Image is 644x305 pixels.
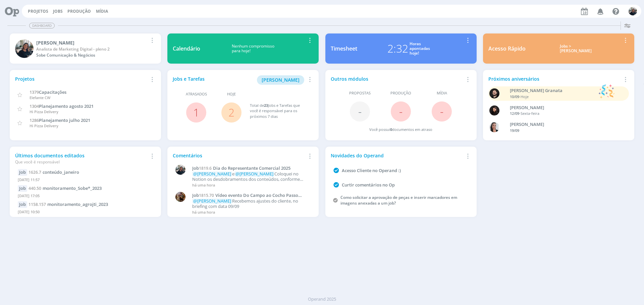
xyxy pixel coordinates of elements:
span: monitoramento_agrojti_2023 [47,201,108,207]
span: há uma hora [192,182,215,187]
span: 1379 [30,89,39,95]
div: Analista de Marketing Digital - pleno 2 [36,46,148,52]
span: - [358,104,362,119]
span: Dashboard [29,23,55,28]
a: Job1819.6Dia do Representante Comercial 2025 [192,166,310,171]
span: Dia do Representante Comercial 2025 [213,165,290,171]
span: Atrasados [186,91,207,97]
button: M [628,5,637,17]
a: 1304Planejamento agosto 2021 [30,103,94,109]
span: 440.50 [29,185,41,191]
img: B [489,88,499,98]
div: Bruno Corralo Granata [510,87,595,94]
span: 1819.6 [199,165,212,171]
div: Projetos [15,75,148,82]
a: 1379Capacitações [30,89,66,95]
div: 2:32 [387,41,408,57]
button: Produção [65,9,93,14]
div: Job [18,201,27,208]
div: Caroline Fagundes Pieczarka [510,121,619,128]
span: 1286 [30,117,39,123]
span: 1304 [30,103,39,109]
a: [PERSON_NAME] [257,76,304,83]
span: Hi Pizza Delivery [30,123,58,128]
span: Hi Pizza Delivery [30,109,58,114]
span: Hoje [227,91,236,97]
span: Planejamento agosto 2021 [39,103,94,109]
button: Projetos [26,9,50,14]
p: Recebemos ajustes do cliente, no briefing com data 09/09 [192,199,310,209]
span: Propostas [349,90,371,96]
button: Jobs [51,9,65,14]
span: conteúdo_janeiro [43,169,79,175]
a: Jobs [53,8,63,14]
span: 12/09 [510,111,519,116]
img: C [489,122,499,132]
div: Jobs > [PERSON_NAME] [531,44,621,54]
a: M[PERSON_NAME]Analista de Marketing Digital - pleno 2Sobe Comunicação & Negócios [10,33,161,64]
span: [PERSON_NAME] [262,77,300,83]
span: Elefante CW [30,95,50,100]
a: Como solicitar a aprovação de peças e inserir marcadores em imagens anexadas a um job? [340,195,457,206]
span: 1158.157 [29,202,46,207]
div: Novidades do Operand [331,152,464,159]
div: Luana da Silva de Andrade [510,104,619,111]
img: M [15,40,34,58]
div: Próximos aniversários [488,75,621,82]
div: Últimos documentos editados [15,152,148,165]
span: 1815.70 [199,193,214,198]
span: @[PERSON_NAME] [193,171,231,177]
div: - [510,111,619,117]
img: L [489,105,499,116]
img: M [175,165,185,175]
img: A [175,192,185,202]
a: Timesheet2:32Horasapontadashoje! [325,33,477,64]
span: 0 [390,127,392,132]
span: monitoramento_Sobe*_2023 [43,185,102,191]
div: Mayara Peruzzo [36,39,148,46]
a: 1286Planejamento julho 2021 [30,117,90,123]
span: Hoje [521,94,529,99]
a: 1158.157monitoramento_agrojti_2023 [29,201,108,207]
button: [PERSON_NAME] [257,75,304,85]
span: Vídeo evento Do Campo ao Cocho Passo Fundo RS [192,192,298,204]
a: Mídia [96,8,108,14]
span: 23 [264,103,268,108]
div: Total de Jobs e Tarefas que você é responsável para os próximos 7 dias [250,103,307,120]
span: Capacitações [39,89,66,95]
span: Sexta-feira [521,111,539,116]
a: Produção [67,8,91,14]
span: - [440,104,443,119]
div: [DATE] 10:50 [18,208,153,218]
span: Planejamento julho 2021 [39,117,90,123]
a: Projetos [28,8,48,14]
a: Curtir comentários no Op [342,182,395,188]
a: 1 [193,105,199,120]
div: Calendário [173,45,200,53]
div: Horas apontadas hoje! [410,42,430,56]
span: 1626.7 [29,169,41,175]
a: 440.50monitoramento_Sobe*_2023 [29,185,102,191]
div: Jobs e Tarefas [173,75,306,85]
img: M [629,7,637,15]
div: Nenhum compromisso para hoje! [200,44,306,54]
div: Você possui documentos em atraso [369,127,432,133]
a: 1626.7conteúdo_janeiro [29,169,79,175]
div: Comentários [173,152,306,159]
span: @[PERSON_NAME] [235,171,273,177]
span: - [399,104,402,119]
div: Outros módulos [331,75,464,82]
div: Sobe Comunicação & Negócios [36,52,148,58]
div: Timesheet [331,45,357,53]
a: Job1815.70Vídeo evento Do Campo ao Cocho Passo Fundo RS [192,193,310,198]
button: Mídia [94,9,110,14]
a: 2 [228,105,234,120]
div: Que você é responsável [15,159,148,165]
span: há uma hora [192,210,215,215]
div: - [510,94,595,100]
span: Produção [390,90,411,96]
span: 19/09 [510,128,519,133]
div: [DATE] 17:05 [18,192,153,202]
div: Job [18,185,27,192]
p: e Coloquei no Notion os desdobramentos dos conteúdos, conforme combinamos. [192,171,310,182]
